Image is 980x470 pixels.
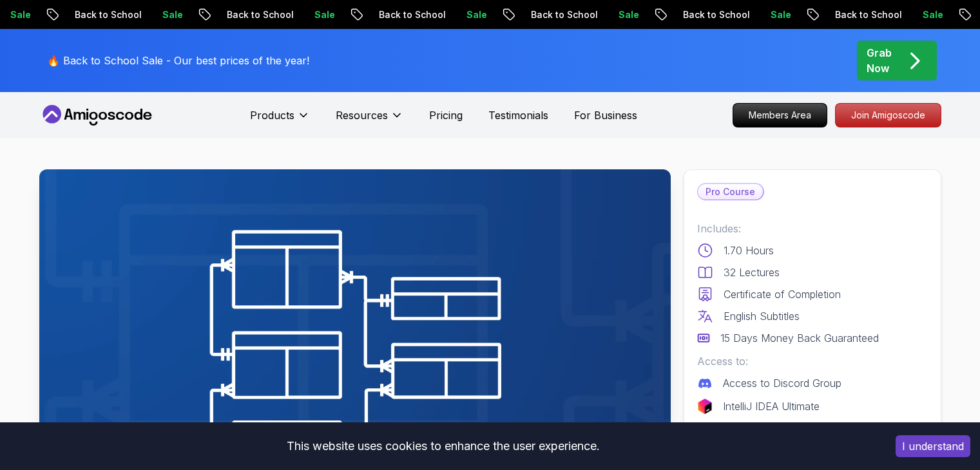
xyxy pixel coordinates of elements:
p: Sale [586,8,628,21]
a: For Business [574,108,637,123]
button: Products [250,108,310,133]
p: Back to School [347,8,434,21]
p: Sale [890,8,932,21]
p: Sale [738,8,780,21]
p: Access to: [697,353,928,369]
p: 15 Days Money Back Guaranteed [720,330,879,346]
a: Members Area [733,103,827,127]
div: This website uses cookies to enhance the user experience. [10,432,876,460]
p: IntelliJ IDEA Ultimate [723,399,820,414]
a: Join Amigoscode [835,103,941,127]
p: Back to School [651,8,738,21]
p: Pro Course [698,184,763,200]
p: Members Area [733,104,827,127]
p: Resources [336,108,388,123]
button: Resources [336,108,403,133]
p: Sale [282,8,323,21]
p: Back to School [803,8,890,21]
p: 32 Lectures [724,265,780,280]
p: Grab Now [867,45,892,76]
p: Back to School [43,8,130,21]
button: Accept cookies [896,435,970,457]
p: Access to Discord Group [723,375,841,391]
p: 🔥 Back to School Sale - Our best prices of the year! [47,53,309,68]
p: Join Amigoscode [836,104,941,127]
p: Sale [130,8,171,21]
img: jetbrains logo [697,399,713,414]
p: Back to School [499,8,586,21]
p: 1.70 Hours [724,243,774,258]
p: Includes: [697,221,928,236]
a: Pricing [429,108,463,123]
p: English Subtitles [724,308,800,324]
p: Back to School [195,8,282,21]
p: Sale [434,8,476,21]
a: Testimonials [488,108,548,123]
p: Certificate of Completion [724,287,841,302]
p: Products [250,108,294,123]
